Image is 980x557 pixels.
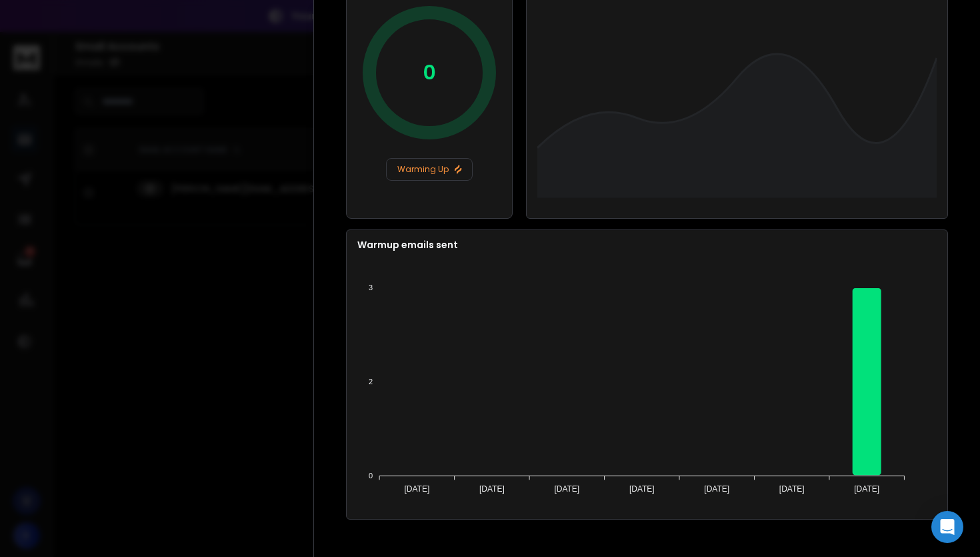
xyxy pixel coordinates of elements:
[357,238,937,251] p: Warmup emails sent
[704,484,729,494] tspan: [DATE]
[479,484,505,494] tspan: [DATE]
[554,484,579,494] tspan: [DATE]
[369,284,373,292] tspan: 3
[854,484,879,494] tspan: [DATE]
[629,484,655,494] tspan: [DATE]
[369,472,373,480] tspan: 0
[931,511,963,543] div: Open Intercom Messenger
[392,164,467,175] p: Warming Up
[423,61,436,85] p: 0
[369,378,373,386] tspan: 2
[779,484,805,494] tspan: [DATE]
[404,484,429,494] tspan: [DATE]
